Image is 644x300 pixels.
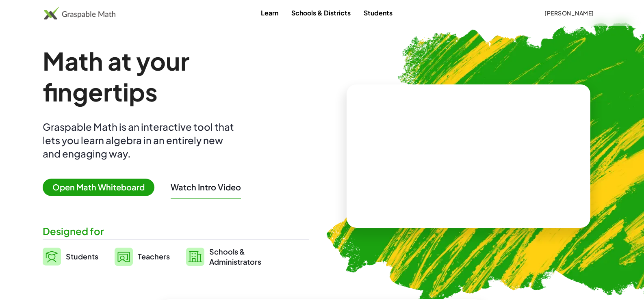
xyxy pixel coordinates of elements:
[538,6,601,20] button: [PERSON_NAME]
[43,179,154,196] span: Open Math Whiteboard
[43,183,161,192] a: Open Math Whiteboard
[209,246,261,267] span: Schools & Administrators
[43,45,301,107] h1: Math at your fingertips
[115,246,170,267] a: Teachers
[408,126,529,187] video: What is this? This is dynamic math notation. Dynamic math notation plays a central role in how Gr...
[115,248,133,266] img: svg%3e
[254,5,285,20] a: Learn
[285,5,357,20] a: Schools & Districts
[186,246,261,267] a: Schools &Administrators
[66,252,98,261] span: Students
[43,248,61,265] img: svg%3e
[544,9,594,17] span: [PERSON_NAME]
[43,246,98,267] a: Students
[43,120,238,160] div: Graspable Math is an interactive tool that lets you learn algebra in an entirely new and engaging...
[43,224,309,238] div: Designed for
[186,248,204,266] img: svg%3e
[171,182,241,192] button: Watch Intro Video
[357,5,399,20] a: Students
[138,252,170,261] span: Teachers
